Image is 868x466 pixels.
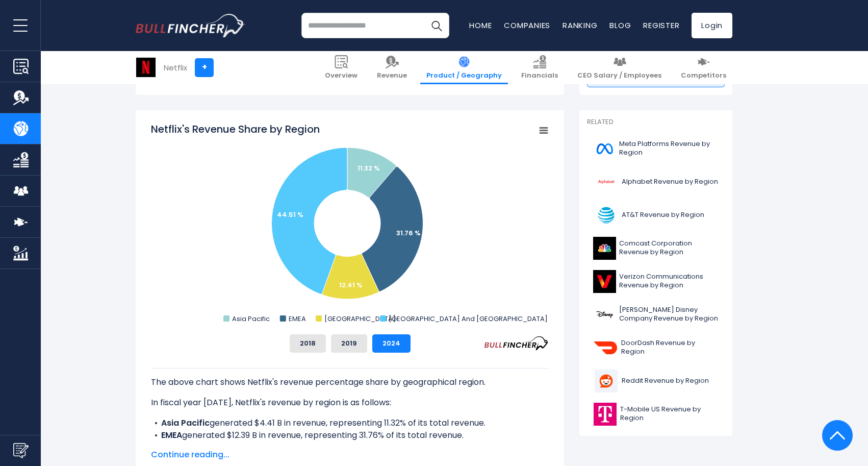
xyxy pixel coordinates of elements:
[587,135,725,163] a: Meta Platforms Revenue by Region
[515,51,564,84] a: Financials
[619,239,719,257] span: Comcast Corporation Revenue by Region
[587,334,725,362] a: DoorDash Revenue by Region
[396,228,421,238] text: 31.76 %
[161,442,252,453] b: [GEOGRAPHIC_DATA]
[164,62,187,73] div: Netflix
[675,51,732,84] a: Competitors
[136,14,245,37] a: Go to homepage
[331,334,367,353] button: 2019
[469,20,492,31] a: Home
[521,71,558,80] span: Financials
[161,429,182,441] b: EMEA
[593,403,617,426] img: TMUS logo
[620,405,719,423] span: T-Mobile US Revenue by Region
[325,71,358,80] span: Overview
[621,339,719,356] span: DoorDash Revenue by Region
[619,140,719,157] span: Meta Platforms Revenue by Region
[339,280,363,290] text: 12.41 %
[681,71,726,80] span: Competitors
[593,303,616,326] img: DIS logo
[151,429,549,442] li: generated $12.39 B in revenue, representing 31.76% of its total revenue.
[619,273,719,290] span: Verizon Communications Revenue by Region
[622,178,718,186] span: Alphabet Revenue by Region
[358,163,380,173] text: 11.32 %
[587,234,725,262] a: Comcast Corporation Revenue by Region
[587,168,725,196] a: Alphabet Revenue by Region
[136,58,156,77] img: NFLX logo
[195,58,214,77] a: +
[593,170,619,193] img: GOOGL logo
[151,442,549,454] li: generated $4.84 B in revenue, representing 12.41% of its total revenue.
[151,376,549,388] p: The above chart shows Netflix's revenue percentage share by geographical region.
[319,51,364,84] a: Overview
[587,400,725,428] a: T-Mobile US Revenue by Region
[389,314,548,324] text: [GEOGRAPHIC_DATA] And [GEOGRAPHIC_DATA]
[136,14,245,37] img: bullfincher logo
[571,51,668,84] a: CEO Salary / Employees
[290,334,326,353] button: 2018
[587,301,725,329] a: [PERSON_NAME] Disney Company Revenue by Region
[151,397,549,409] p: In fiscal year [DATE], Netflix's revenue by region is as follows:
[426,71,502,80] span: Product / Geography
[371,51,413,84] a: Revenue
[151,449,549,461] span: Continue reading...
[619,306,719,323] span: [PERSON_NAME] Disney Company Revenue by Region
[622,211,704,219] span: AT&T Revenue by Region
[593,237,616,260] img: CMCSA logo
[587,201,725,229] a: AT&T Revenue by Region
[587,367,725,395] a: Reddit Revenue by Region
[161,417,210,429] b: Asia Pacific
[587,267,725,296] a: Verizon Communications Revenue by Region
[593,270,616,293] img: VZ logo
[151,417,549,429] li: generated $4.41 B in revenue, representing 11.32% of its total revenue.
[151,122,320,136] tspan: Netflix's Revenue Share by Region
[424,13,449,38] button: Search
[587,118,725,127] p: Related
[643,20,679,31] a: Register
[593,336,618,359] img: DASH logo
[420,51,508,84] a: Product / Geography
[232,314,270,324] text: Asia Pacific
[277,210,303,219] text: 44.51 %
[622,377,709,385] span: Reddit Revenue by Region
[151,122,549,326] svg: Netflix's Revenue Share by Region
[593,370,619,393] img: RDDT logo
[577,71,661,80] span: CEO Salary / Employees
[324,314,396,324] text: [GEOGRAPHIC_DATA]
[593,204,619,227] img: T logo
[504,20,550,31] a: Companies
[563,20,597,31] a: Ranking
[372,334,411,353] button: 2024
[377,71,407,80] span: Revenue
[593,137,616,160] img: META logo
[609,20,631,31] a: Blog
[289,314,306,324] text: EMEA
[692,13,732,38] a: Login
